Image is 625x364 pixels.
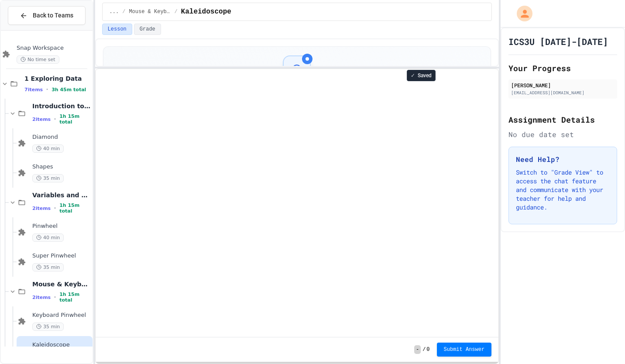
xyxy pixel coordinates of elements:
[110,8,119,15] span: ...
[24,87,43,93] span: 7 items
[46,86,48,93] span: •
[32,341,91,349] span: Kaleidoscope
[508,62,617,74] h2: Your Progress
[59,292,90,303] span: 1h 15m total
[32,191,91,199] span: Variables and Blocks
[516,168,610,212] p: Switch to "Grade View" to access the chat feature and communicate with your teacher for help and ...
[418,72,432,79] span: Saved
[102,24,132,35] button: Lesson
[54,294,56,301] span: •
[516,154,610,165] h3: Need Help?
[59,203,90,214] span: 1h 15m total
[54,116,56,123] span: •
[32,117,51,122] span: 2 items
[122,8,125,15] span: /
[508,129,617,140] div: No due date set
[444,346,485,353] span: Submit Answer
[411,72,415,79] span: ✓
[588,329,616,355] iframe: chat widget
[32,312,91,319] span: Keyboard Pinwheel
[32,252,91,260] span: Super Pinwheel
[32,134,91,141] span: Diamond
[32,223,91,230] span: Pinwheel
[508,113,617,126] h2: Assignment Details
[174,8,177,15] span: /
[96,69,499,337] iframe: Snap! Programming Environment
[511,89,615,96] div: [EMAIL_ADDRESS][DOMAIN_NAME]
[134,24,161,35] button: Grade
[511,81,615,89] div: [PERSON_NAME]
[32,163,91,171] span: Shapes
[32,144,64,153] span: 40 min
[32,280,91,288] span: Mouse & Keyboard
[414,345,421,354] span: -
[32,174,64,182] span: 35 min
[33,11,73,20] span: Back to Teams
[32,323,64,331] span: 35 min
[24,75,91,82] span: 1 Exploring Data
[422,346,426,353] span: /
[32,206,51,211] span: 2 items
[426,346,429,353] span: 0
[52,87,86,93] span: 3h 45m total
[553,291,616,328] iframe: chat widget
[17,45,91,52] span: Snap Workspace
[32,263,64,271] span: 35 min
[54,205,56,212] span: •
[32,295,51,300] span: 2 items
[129,8,171,15] span: Mouse & Keyboard
[437,343,492,357] button: Submit Answer
[17,55,59,64] span: No time set
[8,6,86,25] button: Back to Teams
[508,35,608,48] h1: ICS3U [DATE]-[DATE]
[59,113,90,125] span: 1h 15m total
[508,3,535,24] div: My Account
[32,102,91,110] span: Introduction to Snap
[181,7,231,17] span: Kaleidoscope
[32,234,64,242] span: 40 min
